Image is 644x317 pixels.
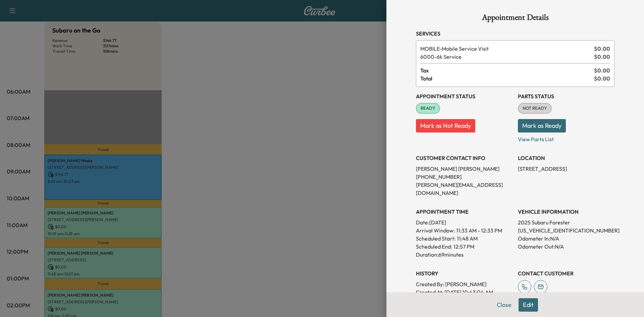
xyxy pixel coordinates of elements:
span: NOT READY [519,105,551,112]
span: $ 0.00 [594,74,610,83]
p: [STREET_ADDRESS] [518,165,614,173]
p: Scheduled End: [416,243,452,251]
span: READY [417,105,439,112]
span: $ 0.00 [594,45,610,53]
span: Total [420,74,594,83]
p: Created By : [PERSON_NAME] [416,280,513,288]
p: [PERSON_NAME] [PERSON_NAME] [416,165,513,173]
p: Duration: 69 minutes [416,251,513,259]
span: Mobile Service Visit [420,45,591,53]
h3: History [416,269,513,277]
p: Scheduled Start: [416,234,455,243]
button: Mark as Not Ready [416,119,475,133]
p: 12:57 PM [453,243,474,251]
h3: APPOINTMENT TIME [416,208,513,216]
p: Odometer In: N/A [518,234,614,243]
p: [PERSON_NAME][EMAIL_ADDRESS][DOMAIN_NAME] [416,181,513,197]
button: Close [492,298,516,312]
h3: Services [416,30,614,38]
h3: CUSTOMER CONTACT INFO [416,154,513,162]
h3: Appointment Status [416,92,513,100]
p: Odometer Out: N/A [518,243,614,251]
span: $ 0.00 [594,53,610,61]
h1: Appointment Details [416,13,614,24]
h3: Parts Status [518,92,614,100]
button: Edit [519,298,538,312]
button: Mark as Ready [518,119,566,133]
p: Arrival Window: [416,226,513,234]
h3: LOCATION [518,154,614,162]
p: Date: [DATE] [416,218,513,226]
p: View Parts List [518,133,614,143]
p: 11:48 AM [457,234,478,243]
h3: CONTACT CUSTOMER [518,269,614,277]
p: Created At : [DATE] 10:43:04 AM [416,288,513,296]
p: 2025 Subaru Forester [518,218,614,226]
span: 11:33 AM - 12:33 PM [456,226,502,234]
span: 6k Service [420,53,591,61]
span: Tax [420,66,594,74]
p: [PHONE_NUMBER] [416,173,513,181]
span: $ 0.00 [594,66,610,74]
h3: VEHICLE INFORMATION [518,208,614,216]
p: [US_VEHICLE_IDENTIFICATION_NUMBER] [518,226,614,234]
